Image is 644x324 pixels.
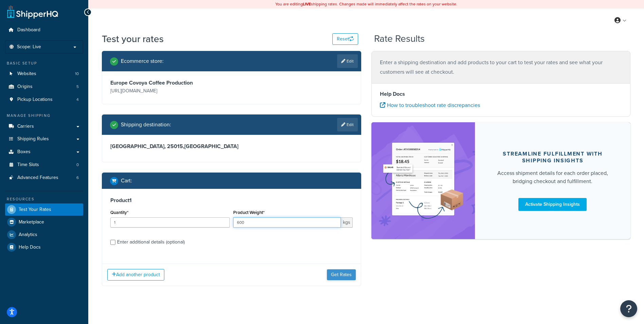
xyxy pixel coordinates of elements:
li: Time Slots [5,159,83,171]
h2: Ecommerce store : [121,58,164,64]
a: Boxes [5,146,83,158]
div: Enter additional details (optional) [117,237,185,247]
span: Help Docs [19,245,41,250]
p: Enter a shipping destination and add products to your cart to test your rates and see what your c... [380,58,622,77]
span: Websites [17,71,36,77]
button: Add another product [107,269,164,281]
span: Dashboard [17,27,40,33]
h2: Cart : [121,178,132,184]
a: Edit [337,54,358,68]
h1: Test your rates [102,32,164,46]
li: Websites [5,68,83,80]
span: 5 [76,84,79,90]
div: Resources [5,196,83,202]
span: Scope: Live [17,44,41,50]
label: Product Weight* [233,210,264,215]
a: Help Docs [5,241,83,253]
span: 10 [75,71,79,77]
h2: Rate Results [374,34,425,44]
a: Dashboard [5,24,83,36]
h3: [GEOGRAPHIC_DATA], 25015 , [GEOGRAPHIC_DATA] [110,143,353,150]
span: 4 [76,97,79,103]
span: Marketplace [19,219,44,225]
span: Pickup Locations [17,97,53,103]
a: Shipping Rules [5,133,83,145]
a: Websites10 [5,68,83,80]
div: Manage Shipping [5,113,83,119]
a: Test Your Rates [5,203,83,216]
span: Boxes [17,149,31,155]
span: Test Your Rates [19,207,51,213]
li: Advanced Features [5,172,83,184]
h3: Europe Covoya Coffee Production [110,79,230,86]
div: Access shipment details for each order placed, bridging checkout and fulfillment. [491,169,614,185]
span: Origins [17,84,33,90]
button: Open Resource Center [620,300,637,317]
a: Origins5 [5,80,83,93]
a: Analytics [5,229,83,241]
img: feature-image-si-e24932ea9b9fcd0ff835db86be1ff8d589347e8876e1638d903ea230a36726be.png [382,132,465,229]
h2: Shipping destination : [121,122,171,128]
a: Carriers [5,120,83,133]
span: kgs [341,217,353,228]
h3: Product 1 [110,197,353,204]
span: Time Slots [17,162,39,168]
label: Quantity* [110,210,128,215]
a: Pickup Locations4 [5,93,83,106]
li: Origins [5,80,83,93]
span: Carriers [17,124,34,129]
span: 6 [76,175,79,181]
a: Marketplace [5,216,83,228]
button: Reset [332,33,358,45]
span: Advanced Features [17,175,58,181]
a: Edit [337,118,358,131]
input: 0.00 [233,217,341,228]
a: Time Slots0 [5,159,83,171]
p: [URL][DOMAIN_NAME] [110,86,230,96]
span: 0 [76,162,79,168]
h4: Help Docs [380,90,622,98]
a: Activate Shipping Insights [518,198,587,211]
span: Analytics [19,232,37,238]
b: LIVE [303,1,311,7]
a: How to troubleshoot rate discrepancies [380,101,480,109]
div: Streamline Fulfillment with Shipping Insights [491,150,614,164]
div: Basic Setup [5,60,83,66]
li: Pickup Locations [5,93,83,106]
span: Shipping Rules [17,136,49,142]
input: 0 [110,217,230,228]
input: Enter additional details (optional) [110,240,115,245]
a: Advanced Features6 [5,172,83,184]
button: Get Rates [327,269,356,280]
